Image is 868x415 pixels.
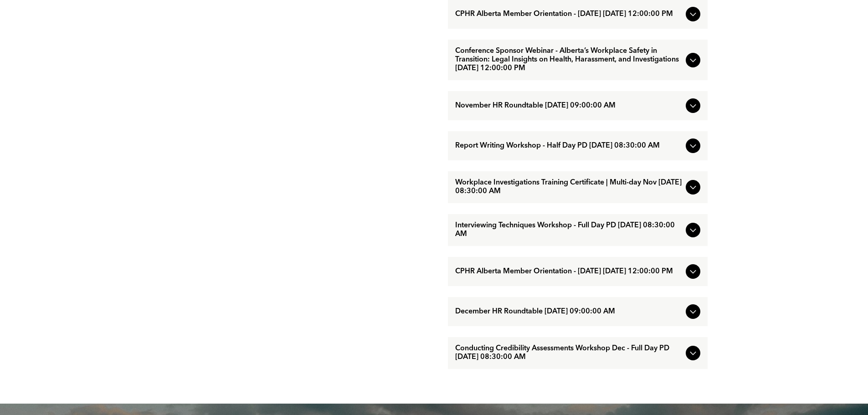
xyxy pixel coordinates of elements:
[455,47,682,73] span: Conference Sponsor Webinar - Alberta’s Workplace Safety in Transition: Legal Insights on Health, ...
[455,267,682,276] span: CPHR Alberta Member Orientation - [DATE] [DATE] 12:00:00 PM
[455,10,682,19] span: CPHR Alberta Member Orientation - [DATE] [DATE] 12:00:00 PM
[455,344,682,362] span: Conducting Credibility Assessments Workshop Dec - Full Day PD [DATE] 08:30:00 AM
[455,179,682,196] span: Workplace Investigations Training Certificate | Multi-day Nov [DATE] 08:30:00 AM
[455,102,682,110] span: November HR Roundtable [DATE] 09:00:00 AM
[455,142,682,150] span: Report Writing Workshop - Half Day PD [DATE] 08:30:00 AM
[455,307,682,316] span: December HR Roundtable [DATE] 09:00:00 AM
[455,221,682,239] span: Interviewing Techniques Workshop - Full Day PD [DATE] 08:30:00 AM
